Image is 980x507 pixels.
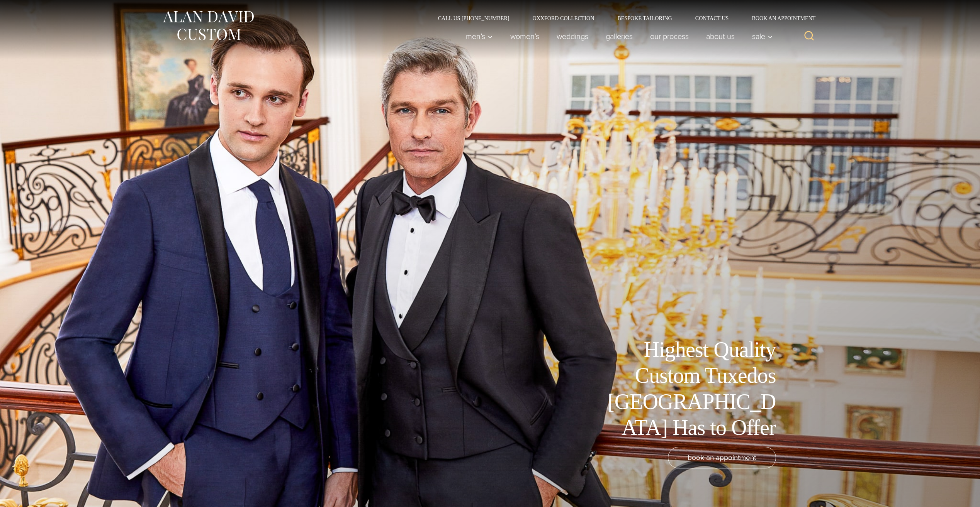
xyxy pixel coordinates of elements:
[684,15,741,21] a: Contact Us
[162,8,255,43] img: Alan David Custom
[597,29,641,44] a: Galleries
[548,29,597,44] a: weddings
[521,15,606,21] a: Oxxford Collection
[800,27,819,46] button: View Search Form
[740,15,818,21] a: Book an Appointment
[457,29,777,44] nav: Primary Navigation
[426,15,819,21] nav: Secondary Navigation
[426,15,521,21] a: Call Us [PHONE_NUMBER]
[466,32,493,40] span: Men’s
[501,29,548,44] a: Women’s
[668,447,776,468] a: book an appointment
[697,29,743,44] a: About Us
[606,15,683,21] a: Bespoke Tailoring
[602,337,776,441] h1: Highest Quality Custom Tuxedos [GEOGRAPHIC_DATA] Has to Offer
[752,32,773,40] span: Sale
[641,29,697,44] a: Our Process
[688,452,756,463] span: book an appointment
